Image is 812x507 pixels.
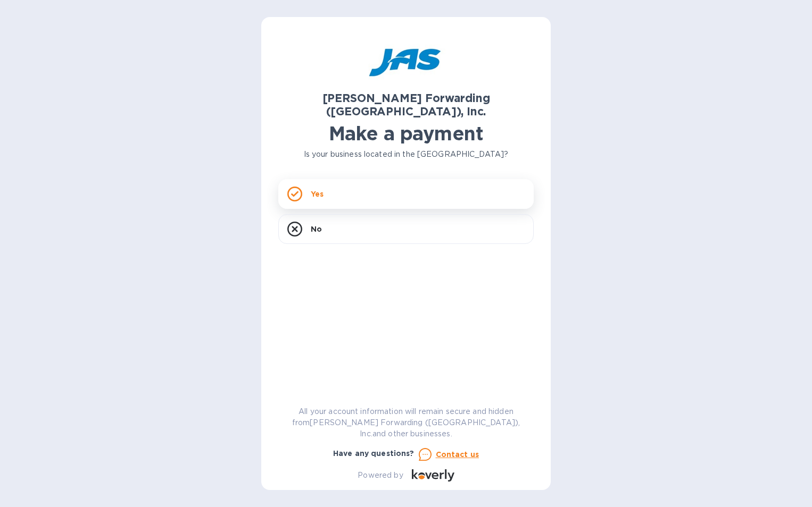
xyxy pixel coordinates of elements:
[311,189,324,199] p: Yes
[278,149,534,160] p: Is your business located in the [GEOGRAPHIC_DATA]?
[278,406,534,440] p: All your account information will remain secure and hidden from [PERSON_NAME] Forwarding ([GEOGRA...
[436,450,479,459] u: Contact us
[278,122,534,145] h1: Make a payment
[358,470,403,481] p: Powered by
[333,449,415,458] b: Have any questions?
[322,91,490,118] b: [PERSON_NAME] Forwarding ([GEOGRAPHIC_DATA]), Inc.
[311,224,322,234] p: No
